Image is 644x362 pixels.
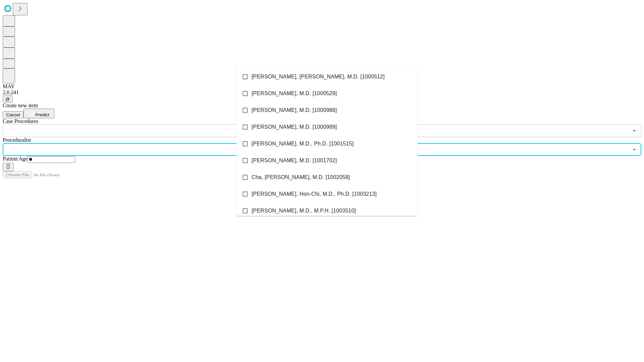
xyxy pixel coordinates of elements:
[252,190,377,198] span: [PERSON_NAME], Hon-Chi, M.D., Ph.D. [1003213]
[252,157,337,165] span: [PERSON_NAME], M.D. [1001702]
[252,140,354,148] span: [PERSON_NAME], M.D., Ph.D. [1001515]
[3,103,38,108] span: Create new item
[252,123,337,131] span: [PERSON_NAME], M.D. [1000989]
[6,112,20,117] span: Cancel
[23,109,54,118] button: Predict
[252,173,350,181] span: Cha, [PERSON_NAME], M.D. [1002058]
[252,106,337,114] span: [PERSON_NAME], M.D. [1000988]
[5,97,10,102] span: @
[252,89,337,98] span: [PERSON_NAME], M.D. [1000529]
[3,118,38,124] span: Scheduled Procedure
[252,207,356,215] span: [PERSON_NAME], M.D., M.P.H. [1003510]
[3,156,28,162] span: Patient Age
[630,126,639,135] button: Open
[3,83,641,89] div: MAY
[35,112,49,117] span: Predict
[252,73,385,81] span: [PERSON_NAME], [PERSON_NAME], M.D. [1000512]
[3,137,31,143] span: Proceduralist
[3,111,23,118] button: Cancel
[3,89,641,96] div: 2.0.241
[3,96,13,103] button: @
[630,145,639,154] button: Close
